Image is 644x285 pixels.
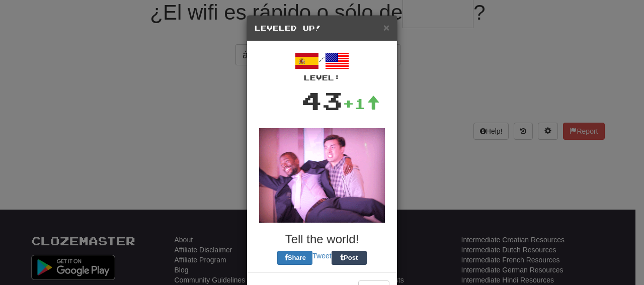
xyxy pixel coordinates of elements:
[343,93,380,114] div: +1
[312,252,331,260] a: Tweet
[255,49,389,83] div: /
[255,73,389,83] div: Level:
[255,233,389,246] h3: Tell the world!
[277,251,312,265] button: Share
[383,22,389,33] span: ×
[301,83,343,118] div: 43
[259,128,385,223] img: spinning-7b6715965d7e0220b69722fa66aa21efa1181b58e7b7375ebe2c5b603073e17d.gif
[255,23,389,33] h5: Leveled Up!
[383,22,389,33] button: Close
[332,251,367,265] button: Post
